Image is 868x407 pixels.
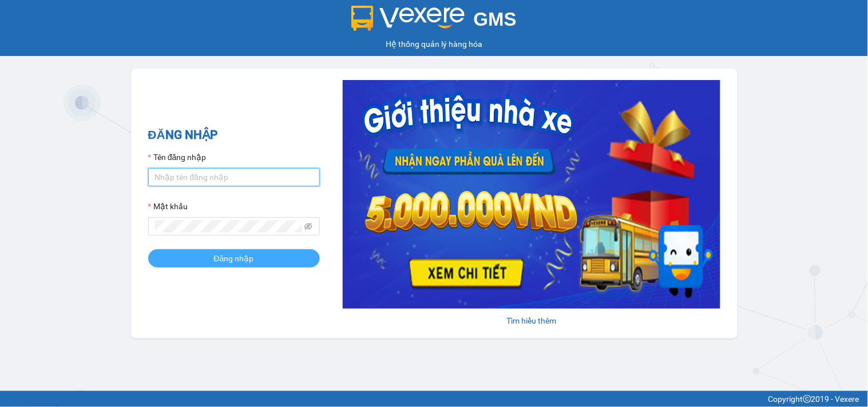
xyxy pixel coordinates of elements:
[148,200,188,213] label: Mật khẩu
[803,395,811,403] span: copyright
[3,38,865,50] div: Hệ thống quản lý hàng hóa
[474,9,517,30] span: GMS
[351,17,517,26] a: GMS
[214,252,254,265] span: Đăng nhập
[343,314,720,327] div: Tìm hiểu thêm
[148,168,320,186] input: Tên đăng nhập
[148,151,207,163] label: Tên đăng nhập
[343,80,720,309] img: banner-0
[148,249,320,268] button: Đăng nhập
[155,220,303,233] input: Mật khẩu
[148,126,320,145] h2: ĐĂNG NHẬP
[304,222,312,230] span: eye-invisible
[351,6,465,31] img: logo 2
[9,393,859,405] div: Copyright 2019 - Vexere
